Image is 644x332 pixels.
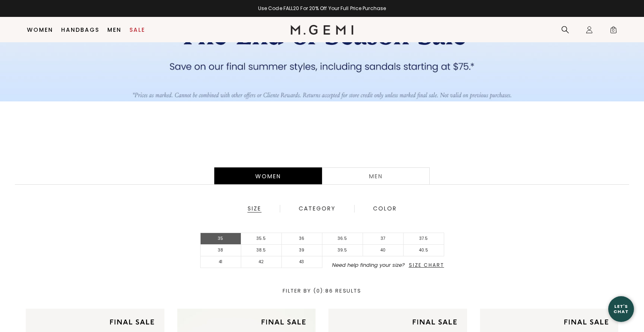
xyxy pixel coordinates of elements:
div: Category [298,205,336,212]
li: 40 [363,245,404,256]
li: Need help finding your size? [322,262,444,268]
div: Size [247,205,262,212]
div: Color [373,205,397,212]
li: 43 [282,256,322,268]
li: 35 [201,233,241,245]
li: 42 [241,256,282,268]
li: 37.5 [404,233,444,245]
a: Women [27,27,53,33]
div: Let's Chat [608,304,634,314]
span: 0 [609,27,617,35]
a: Handbags [61,27,99,33]
img: final sale tag [407,313,462,330]
a: Men [107,27,121,33]
img: final sale tag [558,313,614,330]
li: 39 [282,245,322,256]
li: 39.5 [322,245,363,256]
li: 35.5 [241,233,282,245]
a: Men [322,167,430,184]
li: 38 [201,245,241,256]
div: Filter By (0) : 86 Results [10,288,634,294]
li: 38.5 [241,245,282,256]
img: final sale tag [256,313,311,330]
img: final sale tag [104,313,160,330]
li: 37 [363,233,404,245]
li: 40.5 [404,245,444,256]
li: 36.5 [322,233,363,245]
a: Sale [129,27,145,33]
div: Women [214,167,322,184]
img: M.Gemi [291,25,354,35]
li: 41 [201,256,241,268]
li: 36 [282,233,322,245]
span: Size Chart [409,262,444,268]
